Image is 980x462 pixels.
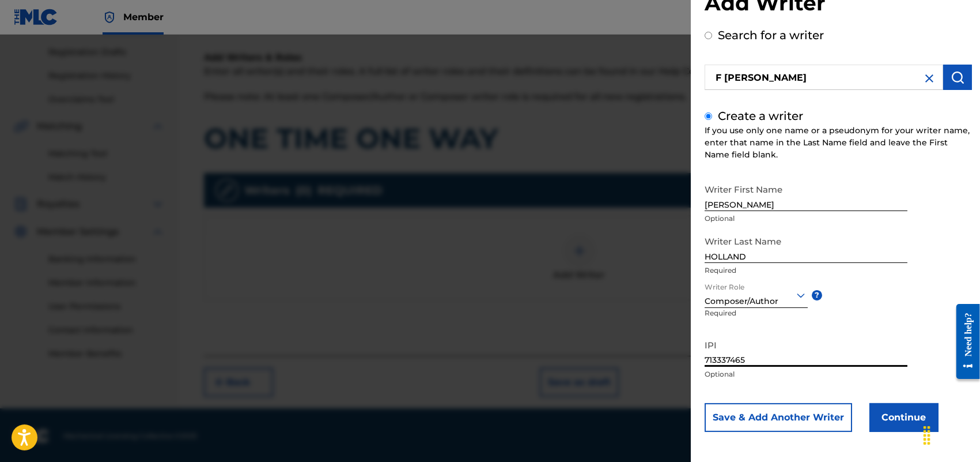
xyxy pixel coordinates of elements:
[705,65,943,90] input: Search writer's name or IPI Number
[705,308,744,334] p: Required
[922,407,980,462] iframe: Chat Widget
[922,72,936,85] img: close
[103,10,116,24] img: Top Rightsholder
[705,403,852,432] button: Save & Add Another Writer
[951,70,964,84] img: Search Works
[812,290,822,301] span: ?
[123,10,164,24] span: Member
[869,403,939,432] button: Continue
[14,9,58,25] img: MLC Logo
[705,125,972,161] div: If you use only one name or a pseudonym for your writer name, enter that name in the Last Name fi...
[918,418,936,453] div: Drag
[705,369,907,380] p: Optional
[718,28,824,42] label: Search for a writer
[948,295,980,388] iframe: Resource Center
[705,265,907,276] p: Required
[705,213,907,224] p: Optional
[718,109,803,123] label: Create a writer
